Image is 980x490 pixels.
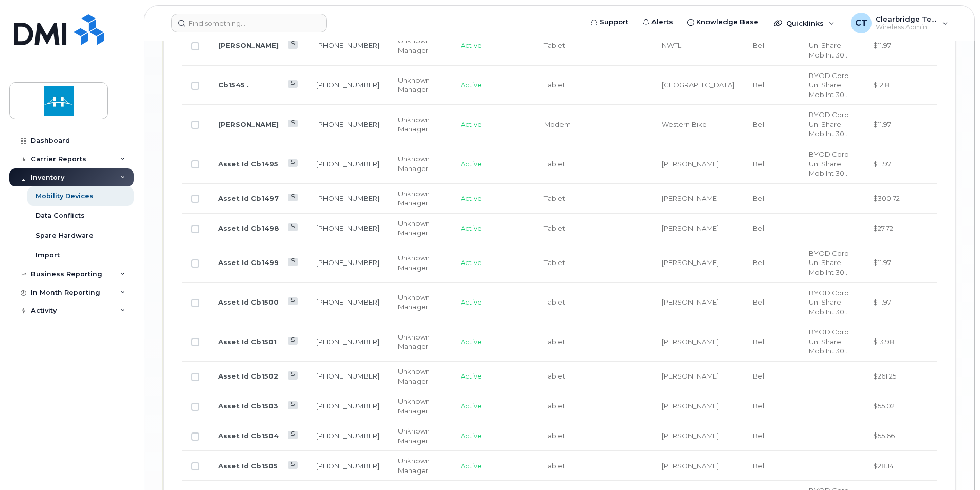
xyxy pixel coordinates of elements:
[662,337,734,347] div: [PERSON_NAME]
[316,402,379,410] a: [PHONE_NUMBER]
[873,462,894,470] span: $28.14
[753,258,766,267] span: Bell
[662,401,734,411] div: [PERSON_NAME]
[288,431,298,439] a: View Last Bill
[544,298,565,306] span: Tablet
[753,337,766,346] span: Bell
[288,120,298,127] a: View Last Bill
[398,154,442,173] div: Unknown Manager
[753,298,766,306] span: Bell
[218,372,278,380] a: Asset Id Cb1502
[809,71,849,99] span: BYOD Corp Unl Share Mob Int 30D
[544,194,565,202] span: Tablet
[218,431,279,440] a: Asset Id Cb1504
[316,298,379,306] a: [PHONE_NUMBER]
[461,462,482,470] span: Active
[398,456,442,475] div: Unknown Manager
[662,159,734,169] div: [PERSON_NAME]
[398,293,442,312] div: Unknown Manager
[873,258,891,267] span: $11.97
[218,402,278,410] a: Asset Id Cb1503
[809,328,849,355] span: BYOD Corp Unl Share Mob Int 30D
[316,81,379,89] a: [PHONE_NUMBER]
[288,223,298,231] a: View Last Bill
[316,431,379,440] a: [PHONE_NUMBER]
[662,371,734,381] div: [PERSON_NAME]
[316,372,379,380] a: [PHONE_NUMBER]
[288,337,298,345] a: View Last Bill
[316,224,379,232] a: [PHONE_NUMBER]
[288,159,298,167] a: View Last Bill
[873,41,891,49] span: $11.97
[461,431,482,440] span: Active
[662,223,734,233] div: [PERSON_NAME]
[753,372,766,380] span: Bell
[662,297,734,307] div: [PERSON_NAME]
[544,372,565,380] span: Tablet
[544,81,565,89] span: Tablet
[662,120,734,129] div: Western Bike
[171,14,327,32] input: Find something...
[398,219,442,238] div: Unknown Manager
[398,426,442,445] div: Unknown Manager
[288,297,298,305] a: View Last Bill
[873,81,892,89] span: $12.81
[288,258,298,266] a: View Last Bill
[600,17,628,27] span: Support
[218,41,279,49] a: [PERSON_NAME]
[316,337,379,346] a: [PHONE_NUMBER]
[680,12,766,32] a: Knowledge Base
[218,160,278,168] a: Asset Id Cb1495
[753,194,766,202] span: Bell
[544,402,565,410] span: Tablet
[873,298,891,306] span: $11.97
[288,401,298,409] a: View Last Bill
[461,298,482,306] span: Active
[662,194,734,203] div: [PERSON_NAME]
[398,397,442,416] div: Unknown Manager
[662,258,734,268] div: [PERSON_NAME]
[544,41,565,49] span: Tablet
[461,160,482,168] span: Active
[461,402,482,410] span: Active
[218,462,278,470] a: Asset Id Cb1505
[753,81,766,89] span: Bell
[316,462,379,470] a: [PHONE_NUMBER]
[809,150,849,177] span: BYOD Corp Unl Share Mob Int 30D
[461,81,482,89] span: Active
[218,298,279,306] a: Asset Id Cb1500
[398,36,442,55] div: Unknown Manager
[544,258,565,267] span: Tablet
[544,462,565,470] span: Tablet
[316,41,379,49] a: [PHONE_NUMBER]
[662,431,734,441] div: [PERSON_NAME]
[288,80,298,88] a: View Last Bill
[288,41,298,48] a: View Last Bill
[786,19,824,27] span: Quicklinks
[316,120,379,128] a: [PHONE_NUMBER]
[873,431,895,440] span: $55.66
[662,461,734,471] div: [PERSON_NAME]
[218,224,279,232] a: Asset Id Cb1498
[753,120,766,128] span: Bell
[753,160,766,168] span: Bell
[873,194,900,202] span: $300.72
[662,80,734,90] div: [GEOGRAPHIC_DATA]
[461,194,482,202] span: Active
[767,13,842,33] div: Quicklinks
[873,224,893,232] span: $27.72
[218,337,277,346] a: Asset Id Cb1501
[753,431,766,440] span: Bell
[873,337,894,346] span: $13.98
[461,224,482,232] span: Active
[873,402,895,410] span: $55.02
[696,17,758,27] span: Knowledge Base
[544,160,565,168] span: Tablet
[218,194,279,202] a: Asset Id Cb1497
[461,120,482,128] span: Active
[873,160,891,168] span: $11.97
[809,249,849,276] span: BYOD Corp Unl Share Mob Int 30D
[461,258,482,267] span: Active
[398,332,442,351] div: Unknown Manager
[316,160,379,168] a: [PHONE_NUMBER]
